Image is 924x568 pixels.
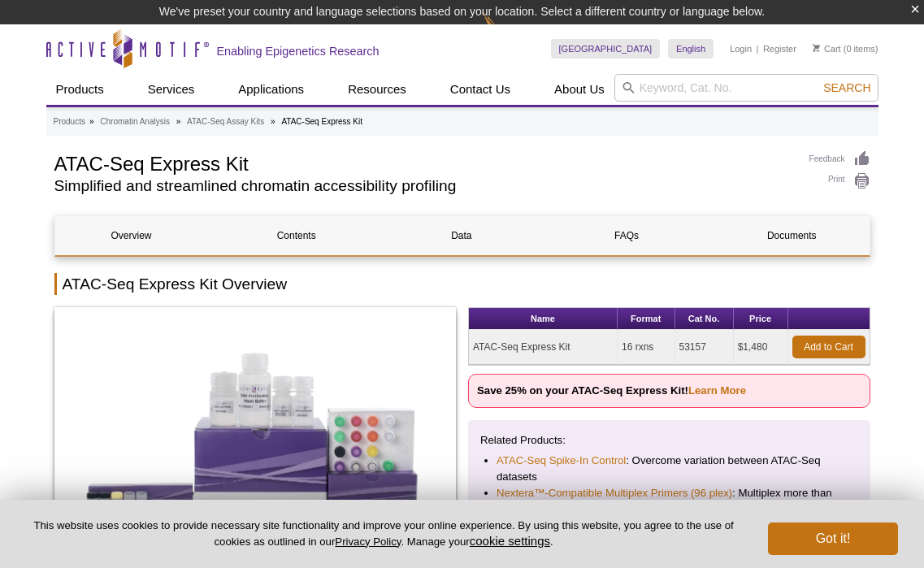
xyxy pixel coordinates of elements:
[734,308,788,330] th: Price
[55,216,208,255] a: Overview
[550,216,703,255] a: FAQs
[809,172,870,190] a: Print
[228,74,314,105] a: Applications
[138,74,205,105] a: Services
[338,74,416,105] a: Resources
[614,74,878,102] input: Keyword, Cat. No.
[497,485,842,518] li: : Multiplex more than 16 samples
[187,115,264,129] a: ATAC-Seq Assay Kits
[618,308,675,330] th: Format
[618,330,675,365] td: 16 rxns
[281,117,362,126] li: ATAC-Seq Express Kit
[675,330,734,365] td: 53157
[792,336,865,358] a: Add to Cart
[763,43,796,54] a: Register
[734,330,788,365] td: $1,480
[813,44,820,52] img: Your Cart
[470,534,550,548] button: cookie settings
[440,74,520,105] a: Contact Us
[484,12,527,50] img: Change Here
[54,179,793,193] h2: Simplified and streamlined chromatin accessibility profiling
[497,453,626,469] a: ATAC-Seq Spike-In Control
[730,43,752,54] a: Login
[469,330,618,365] td: ATAC-Seq Express Kit
[551,39,661,59] a: [GEOGRAPHIC_DATA]
[757,39,759,59] li: |
[675,308,734,330] th: Cat No.
[217,44,380,59] h2: Enabling Epigenetics Research
[818,80,875,95] button: Search
[176,117,181,126] li: »
[688,384,746,397] a: Learn More
[220,216,373,255] a: Contents
[100,115,170,129] a: Chromatin Analysis
[54,273,870,295] h2: ATAC-Seq Express Kit Overview
[809,150,870,168] a: Feedback
[544,74,614,105] a: About Us
[813,43,841,54] a: Cart
[46,74,114,105] a: Products
[54,150,793,175] h1: ATAC-Seq Express Kit
[715,216,868,255] a: Documents
[813,39,878,59] li: (0 items)
[668,39,714,59] a: English
[26,518,741,549] p: This website uses cookies to provide necessary site functionality and improve your online experie...
[469,308,618,330] th: Name
[89,117,94,126] li: »
[497,485,732,501] a: Nextera™-Compatible Multiplex Primers (96 plex)
[271,117,275,126] li: »
[54,115,85,129] a: Products
[768,522,898,555] button: Got it!
[480,432,858,449] p: Related Products:
[477,384,746,397] strong: Save 25% on your ATAC-Seq Express Kit!
[497,453,842,485] li: : Overcome variation between ATAC-Seq datasets
[335,535,401,548] a: Privacy Policy
[385,216,538,255] a: Data
[823,81,870,94] span: Search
